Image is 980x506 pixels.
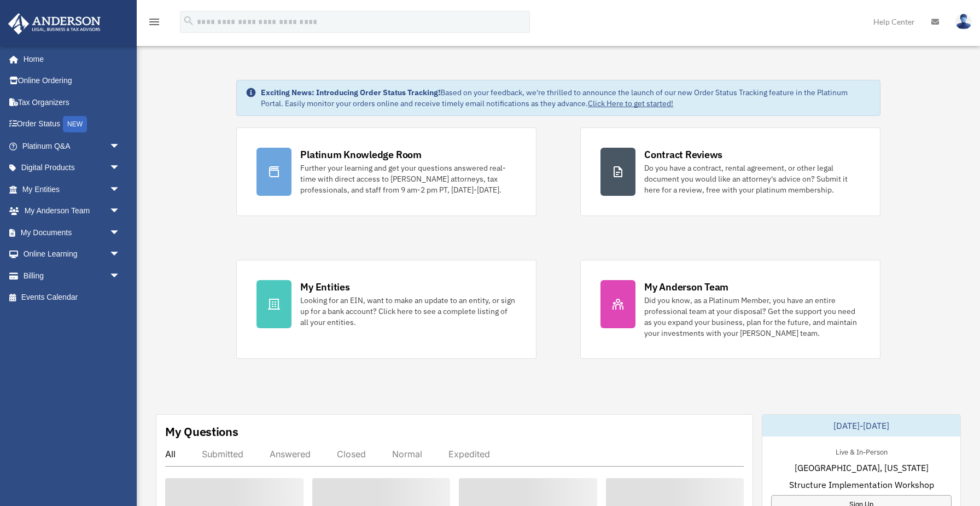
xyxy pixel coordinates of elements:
span: arrow_drop_down [109,157,131,179]
div: Further your learning and get your questions answered real-time with direct access to [PERSON_NAM... [300,162,516,195]
span: arrow_drop_down [109,200,131,223]
a: Platinum Knowledge Room Further your learning and get your questions answered real-time with dire... [236,127,536,216]
a: Digital Productsarrow_drop_down [8,157,137,179]
span: [GEOGRAPHIC_DATA], [US_STATE] [795,461,929,474]
a: Contract Reviews Do you have a contract, rental agreement, or other legal document you would like... [580,127,880,216]
span: arrow_drop_down [109,222,131,244]
div: Did you know, as a Platinum Member, you have an entire professional team at your disposal? Get th... [644,295,860,339]
a: My Entitiesarrow_drop_down [8,178,137,200]
span: arrow_drop_down [109,178,131,201]
a: Order StatusNEW [8,113,137,136]
a: menu [148,19,161,28]
div: Submitted [202,449,243,460]
a: Tax Organizers [8,91,137,113]
img: User Pic [955,14,972,30]
div: [DATE]-[DATE] [762,415,960,437]
a: Platinum Q&Aarrow_drop_down [8,135,137,157]
a: Billingarrow_drop_down [8,265,137,287]
a: Click Here to get started! [588,98,673,108]
span: arrow_drop_down [109,243,131,266]
div: Live & In-Person [827,445,896,457]
div: Answered [270,449,311,460]
div: My Questions [165,423,238,440]
i: search [183,15,195,27]
div: Based on your feedback, we're thrilled to announce the launch of our new Order Status Tracking fe... [261,87,871,109]
img: Anderson Advisors Platinum Portal [5,13,104,34]
a: My Entities Looking for an EIN, want to make an update to an entity, or sign up for a bank accoun... [236,260,536,359]
a: Online Ordering [8,70,137,92]
div: All [165,449,176,460]
a: My Documentsarrow_drop_down [8,222,137,243]
div: Contract Reviews [644,148,722,161]
span: arrow_drop_down [109,265,131,287]
i: menu [148,15,161,28]
span: Structure Implementation Workshop [789,478,934,491]
div: Platinum Knowledge Room [300,148,422,161]
strong: Exciting News: Introducing Order Status Tracking! [261,88,440,97]
a: Events Calendar [8,287,137,309]
a: My Anderson Team Did you know, as a Platinum Member, you have an entire professional team at your... [580,260,880,359]
div: Closed [337,449,366,460]
div: My Anderson Team [644,280,728,294]
div: NEW [63,116,87,132]
div: Do you have a contract, rental agreement, or other legal document you would like an attorney's ad... [644,162,860,195]
a: My Anderson Teamarrow_drop_down [8,200,137,222]
span: arrow_drop_down [109,135,131,158]
a: Online Learningarrow_drop_down [8,243,137,265]
div: Looking for an EIN, want to make an update to an entity, or sign up for a bank account? Click her... [300,295,516,328]
div: Expedited [448,449,490,460]
div: My Entities [300,280,349,294]
div: Normal [392,449,422,460]
a: Home [8,48,131,70]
